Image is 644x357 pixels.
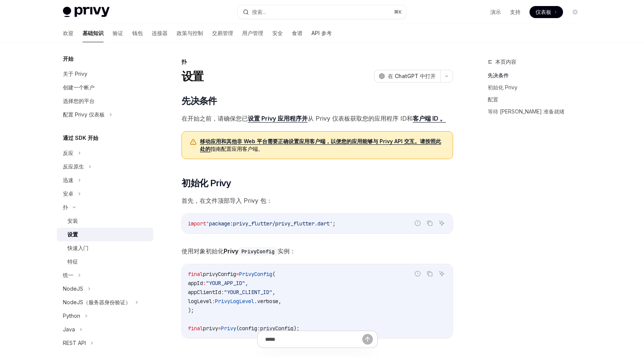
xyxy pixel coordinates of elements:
a: 演示 [490,8,501,16]
span: , [245,280,248,287]
span: appId [188,280,203,287]
code: PrivyConfig [238,247,278,256]
font: 欢迎 [63,30,73,36]
font: 扑 [182,58,187,65]
font: 设置 Privy 应用程序并 [248,115,308,122]
font: 验证 [113,30,123,36]
span: "YOUR_APP_ID" [206,280,245,287]
font: 在 ChatGPT 中打开 [388,73,436,79]
svg: 警告 [189,138,197,146]
span: = [236,271,239,277]
a: 支持 [510,8,520,16]
a: 移动应用和其他非 Web 平台需要正确设置应用客户端，以便您的应用能够与 Privy API 交互。请按照此处的 [200,138,441,152]
font: Java [63,326,75,332]
a: 选择您的平台 [57,94,153,108]
a: 特征 [57,255,153,268]
font: 安全 [272,30,283,36]
font: 开始 [63,55,73,62]
font: 实例： [278,247,296,255]
font: 客户端 ID 。 [413,115,446,122]
font: 连接器 [152,30,168,36]
span: : [212,298,215,305]
a: 安全 [272,24,283,42]
font: 演示 [490,9,501,15]
span: PrivyConfig [239,271,272,277]
font: 初始化 [206,247,224,255]
font: 初始化 Privy [182,178,231,188]
font: 食谱 [292,30,302,36]
font: 反应原生 [63,163,84,170]
span: Privy [221,325,236,332]
font: 在开始之前，请确保您已 [182,115,248,122]
button: 报告错误代码 [413,269,423,279]
font: 。 [258,146,263,152]
a: API 参考 [311,24,332,42]
font: 仪表板 [536,9,551,15]
a: 政策与控制 [177,24,203,42]
font: 基础知识 [82,30,104,36]
span: logLevel [188,298,212,305]
font: 特征 [67,258,78,265]
a: 快速入门 [57,241,153,255]
font: 从 Privy 仪表板获取您的应用程序 ID [308,115,407,122]
font: 统一 [63,272,73,278]
font: 配置 Privy 仪表板 [63,111,105,118]
font: 钱包 [132,30,143,36]
a: 安装 [57,214,153,228]
a: 钱包 [132,24,143,42]
a: 等待 [PERSON_NAME] 准备就绪 [488,106,587,118]
font: Python [63,313,80,319]
font: 创建一个帐户 [63,84,95,90]
button: 复制代码块中的内容 [425,218,435,228]
span: import [188,220,206,227]
span: = [218,325,221,332]
a: 设置 [57,228,153,241]
a: 连接器 [152,24,168,42]
font: 反应 [63,150,73,156]
span: : [203,280,206,287]
font: 设置 [182,69,204,83]
font: 交易管理 [212,30,233,36]
img: 灯光标志 [63,7,110,17]
font: 快速入门 [67,245,89,251]
font: 和 [407,115,413,122]
span: : [221,289,224,296]
a: 先决条件 [488,69,587,81]
font: 安卓 [63,190,73,197]
font: 使用对象 [182,247,206,255]
button: 报告错误代码 [413,218,423,228]
font: NodeJS [63,285,83,292]
a: 关于 Privy [57,67,153,81]
button: 复制代码块中的内容 [425,269,435,279]
span: privy [203,325,218,332]
font: 首先，在文件顶部导入 Privy 包： [182,197,272,204]
font: 指南配置应用客户端 [211,146,258,152]
font: 配置 [488,96,498,103]
span: (config [236,325,257,332]
span: privyConfig [203,271,236,277]
font: 本页内容 [495,58,516,65]
button: 询问人工智能 [437,269,447,279]
span: , [272,289,275,296]
font: 先决条件 [488,72,509,78]
span: ( [272,271,275,277]
a: 验证 [113,24,123,42]
a: 用户管理 [242,24,263,42]
font: K [398,9,402,15]
font: 用户管理 [242,30,263,36]
font: 选择您的平台 [63,98,95,104]
a: 基础知识 [82,24,104,42]
span: PrivyLogLevel [215,298,254,305]
font: 先决条件 [182,95,217,106]
span: : [257,325,260,332]
font: 等待 [PERSON_NAME] 准备就绪 [488,108,565,115]
span: final [188,325,203,332]
a: 交易管理 [212,24,233,42]
span: .verbose, [254,298,281,305]
font: API 参考 [311,30,332,36]
font: 搜索... [252,9,266,15]
font: 设置 [67,231,78,237]
button: 切换暗模式 [569,6,581,18]
a: 配置 [488,93,587,106]
font: 初始化 Privy [488,84,517,90]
